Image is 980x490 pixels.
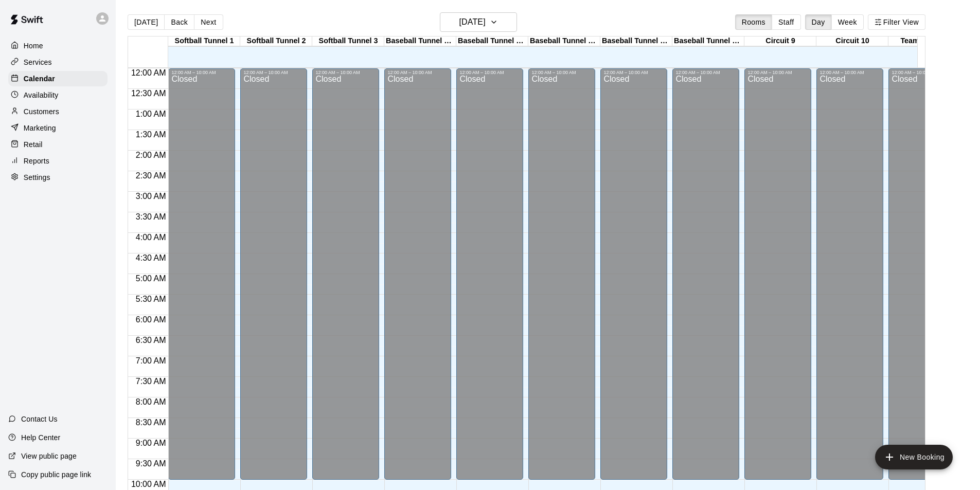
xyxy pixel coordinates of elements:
[459,15,486,29] h6: [DATE]
[772,14,801,30] button: Staff
[440,12,517,32] button: [DATE]
[129,89,169,98] span: 12:30 AM
[8,71,108,86] a: Calendar
[133,356,169,365] span: 7:00 AM
[194,14,223,30] button: Next
[672,37,744,46] div: Baseball Tunnel 8 (Mound)
[315,75,376,483] div: Closed
[8,104,108,119] a: Customers
[747,75,808,483] div: Closed
[133,171,169,180] span: 2:30 AM
[600,68,667,480] div: 12:00 AM – 10:00 AM: Closed
[868,14,925,30] button: Filter View
[129,68,169,77] span: 12:00 AM
[24,41,43,51] p: Home
[459,75,520,483] div: Closed
[24,74,55,84] p: Calendar
[133,192,169,201] span: 3:00 AM
[133,397,169,406] span: 8:00 AM
[24,139,43,150] p: Retail
[168,37,240,46] div: Softball Tunnel 1
[8,153,108,169] a: Reports
[892,75,952,483] div: Closed
[243,75,304,483] div: Closed
[8,170,108,185] a: Settings
[672,68,739,480] div: 12:00 AM – 10:00 AM: Closed
[133,459,169,468] span: 9:30 AM
[387,75,448,483] div: Closed
[600,37,672,46] div: Baseball Tunnel 7 (Mound/Machine)
[819,75,880,483] div: Closed
[21,414,58,424] p: Contact Us
[24,106,59,117] p: Customers
[744,37,816,46] div: Circuit 9
[875,445,953,469] button: add
[240,68,307,480] div: 12:00 AM – 10:00 AM: Closed
[133,439,169,447] span: 9:00 AM
[168,68,235,480] div: 12:00 AM – 10:00 AM: Closed
[21,432,60,443] p: Help Center
[744,68,811,480] div: 12:00 AM – 10:00 AM: Closed
[819,70,880,75] div: 12:00 AM – 10:00 AM
[24,57,52,67] p: Services
[675,70,736,75] div: 12:00 AM – 10:00 AM
[603,70,664,75] div: 12:00 AM – 10:00 AM
[888,37,960,46] div: Team Room 1
[531,70,592,75] div: 12:00 AM – 10:00 AM
[8,87,108,103] a: Availability
[8,137,108,152] a: Retail
[675,75,736,483] div: Closed
[21,469,91,480] p: Copy public page link
[8,120,108,136] a: Marketing
[133,336,169,344] span: 6:30 AM
[456,37,528,46] div: Baseball Tunnel 5 (Machine)
[816,37,888,46] div: Circuit 10
[24,123,56,133] p: Marketing
[888,68,955,480] div: 12:00 AM – 10:00 AM: Closed
[133,151,169,159] span: 2:00 AM
[133,233,169,242] span: 4:00 AM
[133,212,169,221] span: 3:30 AM
[384,68,451,480] div: 12:00 AM – 10:00 AM: Closed
[816,68,883,480] div: 12:00 AM – 10:00 AM: Closed
[8,55,108,70] a: Services
[21,451,77,461] p: View public page
[133,315,169,324] span: 6:00 AM
[24,156,49,166] p: Reports
[24,90,59,100] p: Availability
[528,68,595,480] div: 12:00 AM – 10:00 AM: Closed
[312,37,384,46] div: Softball Tunnel 3
[603,75,664,483] div: Closed
[133,130,169,139] span: 1:30 AM
[747,70,808,75] div: 12:00 AM – 10:00 AM
[133,377,169,386] span: 7:30 AM
[133,295,169,303] span: 5:30 AM
[133,274,169,283] span: 5:00 AM
[164,14,194,30] button: Back
[128,14,165,30] button: [DATE]
[8,38,108,53] a: Home
[240,37,312,46] div: Softball Tunnel 2
[384,37,456,46] div: Baseball Tunnel 4 (Machine)
[243,70,304,75] div: 12:00 AM – 10:00 AM
[387,70,448,75] div: 12:00 AM – 10:00 AM
[312,68,379,480] div: 12:00 AM – 10:00 AM: Closed
[24,172,50,183] p: Settings
[831,14,864,30] button: Week
[133,253,169,262] span: 4:30 AM
[133,110,169,118] span: 1:00 AM
[528,37,600,46] div: Baseball Tunnel 6 (Machine)
[459,70,520,75] div: 12:00 AM – 10:00 AM
[133,418,169,427] span: 8:30 AM
[171,70,232,75] div: 12:00 AM – 10:00 AM
[171,75,232,483] div: Closed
